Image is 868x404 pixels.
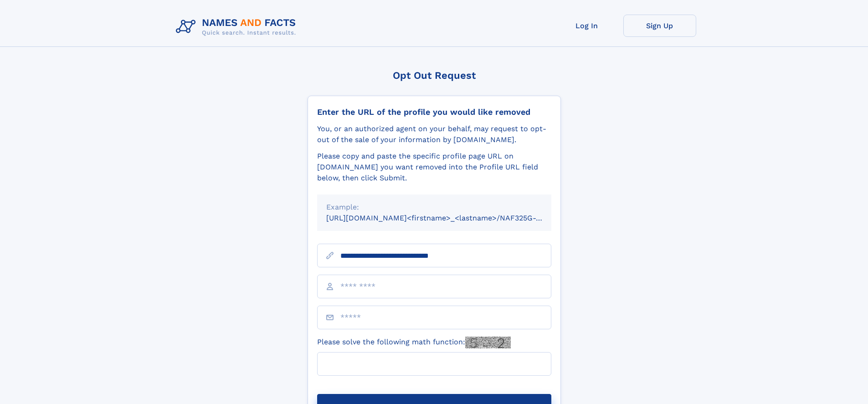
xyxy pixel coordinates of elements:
img: Logo Names and Facts [172,15,303,39]
div: Example: [326,202,542,213]
a: Log In [550,15,623,37]
a: Sign Up [623,15,696,37]
div: Opt Out Request [308,70,561,81]
div: Please copy and paste the specific profile page URL on [DOMAIN_NAME] you want removed into the Pr... [317,151,551,184]
div: Enter the URL of the profile you would like removed [317,107,551,117]
div: You, or an authorized agent on your behalf, may request to opt-out of the sale of your informatio... [317,123,551,145]
label: Please solve the following math function: [317,337,511,348]
small: [URL][DOMAIN_NAME]<firstname>_<lastname>/NAF325G-xxxxxxxx [326,214,569,222]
